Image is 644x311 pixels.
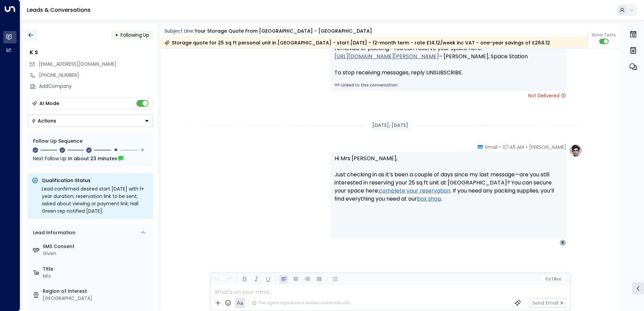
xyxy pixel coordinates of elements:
div: Follow Up Sequence [33,138,148,145]
div: Hi Mrs [PERSON_NAME], just checking in to see if you’re ready to secure your 25 sq ft unit at [GE... [334,28,562,77]
a: Linked to this conversation [334,82,562,88]
p: Qualification Status [42,177,149,184]
div: Actions [31,118,56,124]
div: Lead confirmed desired start [DATE] with 1+ year duration; reservation link to be sent; asked abo... [42,185,149,215]
div: Button group with a nested menu [28,115,153,127]
span: | [552,277,553,281]
button: Undo [213,275,221,283]
div: K [559,239,566,246]
span: 07:45 AM [503,144,524,150]
span: [EMAIL_ADDRESS][DOMAIN_NAME] [39,61,117,67]
span: Show Texts [592,32,616,38]
label: Title [43,266,150,273]
div: [PHONE_NUMBER] [39,72,153,79]
div: AddCompany [39,83,153,90]
a: box shop [417,195,441,203]
button: Cc|Bcc [542,276,564,282]
img: profile-logo.png [569,144,582,157]
div: [GEOGRAPHIC_DATA] [43,295,150,302]
span: Email [485,144,497,150]
span: [PERSON_NAME] [529,144,566,150]
div: [DATE], [DATE] [369,120,411,130]
div: AI Mode [39,100,59,107]
div: K S [30,48,153,57]
label: Region of Interest [43,288,150,295]
span: In about 23 minutes [68,155,117,162]
span: khgyhh@gmail.com [39,61,117,68]
div: Given [43,250,150,257]
a: complete your reservation [379,187,450,195]
span: Following Up [121,32,149,38]
p: Hi Mrs [PERSON_NAME], Just checking in as it’s been a couple of days since my last message—are yo... [334,154,562,211]
span: Not Delivered [528,92,566,99]
button: Actions [28,115,153,127]
div: Mrs [43,273,150,280]
div: The agent signature is added automatically [252,300,350,306]
div: Lead Information [31,229,75,236]
div: Next Follow Up: [33,155,148,162]
span: • [526,144,527,150]
button: Redo [224,275,233,283]
span: Subject Line: [164,28,194,34]
label: SMS Consent [43,243,150,250]
div: • [115,29,118,41]
a: Leads & Conversations [27,6,91,14]
div: Storage quote for 25 sq ft personal unit in [GEOGRAPHIC_DATA] - start [DATE] - 12-month term - ra... [164,39,550,46]
span: • [499,144,501,150]
div: Your storage quote from [GEOGRAPHIC_DATA] - [GEOGRAPHIC_DATA] [195,28,372,35]
span: Cc Bcc [545,277,561,281]
a: [URL][DOMAIN_NAME][PERSON_NAME] [334,53,439,61]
